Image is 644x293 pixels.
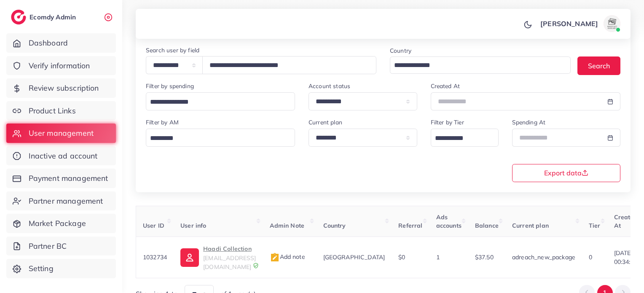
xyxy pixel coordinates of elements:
[29,196,103,207] span: Partner management
[143,222,164,229] span: User ID
[11,10,78,24] a: logoEcomdy Admin
[6,101,116,121] a: Product Links
[180,222,206,229] span: User info
[146,92,295,110] div: Search for option
[147,132,284,145] input: Search for option
[475,222,499,229] span: Balance
[614,249,637,266] span: [DATE] 00:34:20
[614,213,634,229] span: Create At
[146,118,179,126] label: Filter by AM
[544,169,588,176] span: Export data
[29,60,90,71] span: Verify information
[180,244,256,271] a: Haadi Collection[EMAIL_ADDRESS][DOMAIN_NAME]
[6,214,116,233] a: Market Package
[146,46,199,54] label: Search user by field
[436,253,440,261] span: 1
[203,254,256,270] span: [EMAIL_ADDRESS][DOMAIN_NAME]
[431,82,460,90] label: Created At
[30,13,78,21] h2: Ecomdy Admin
[512,164,621,182] button: Export data
[323,222,346,229] span: Country
[6,56,116,75] a: Verify information
[309,118,342,126] label: Current plan
[29,38,68,48] span: Dashboard
[6,78,116,98] a: Review subscription
[436,213,462,229] span: Ads accounts
[512,118,546,126] label: Spending At
[6,124,116,143] a: User management
[203,244,256,254] p: Haadi Collection
[323,253,385,261] span: [GEOGRAPHIC_DATA]
[391,59,560,72] input: Search for option
[398,222,422,229] span: Referral
[146,129,295,147] div: Search for option
[6,33,116,53] a: Dashboard
[29,128,94,139] span: User management
[6,146,116,166] a: Inactive ad account
[270,222,305,229] span: Admin Note
[11,10,26,24] img: logo
[431,118,464,126] label: Filter by Tier
[589,222,601,229] span: Tier
[589,253,592,261] span: 0
[29,105,76,116] span: Product Links
[29,241,67,252] span: Partner BC
[577,56,620,75] button: Search
[29,218,86,229] span: Market Package
[398,253,405,261] span: $0
[540,19,598,29] p: [PERSON_NAME]
[29,263,54,274] span: Setting
[270,253,305,261] span: Add note
[180,248,199,267] img: ic-user-info.36bf1079.svg
[146,82,194,90] label: Filter by spending
[29,83,99,94] span: Review subscription
[6,259,116,278] a: Setting
[253,263,259,269] img: 9CAL8B2pu8EFxCJHYAAAAldEVYdGRhdGU6Y3JlYXRlADIwMjItMTItMDlUMDQ6NTg6MzkrMDA6MDBXSlgLAAAAJXRFWHRkYXR...
[6,191,116,211] a: Partner management
[270,253,280,263] img: admin_note.cdd0b510.svg
[143,253,167,261] span: 1032734
[431,129,499,147] div: Search for option
[604,15,620,32] img: avatar
[29,151,98,161] span: Inactive ad account
[6,237,116,256] a: Partner BC
[390,46,411,55] label: Country
[147,96,284,109] input: Search for option
[390,56,571,74] div: Search for option
[6,169,116,188] a: Payment management
[309,82,350,90] label: Account status
[29,173,108,184] span: Payment management
[512,222,549,229] span: Current plan
[512,253,575,261] span: adreach_new_package
[536,15,624,32] a: [PERSON_NAME]avatar
[432,132,488,145] input: Search for option
[475,253,494,261] span: $37.50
